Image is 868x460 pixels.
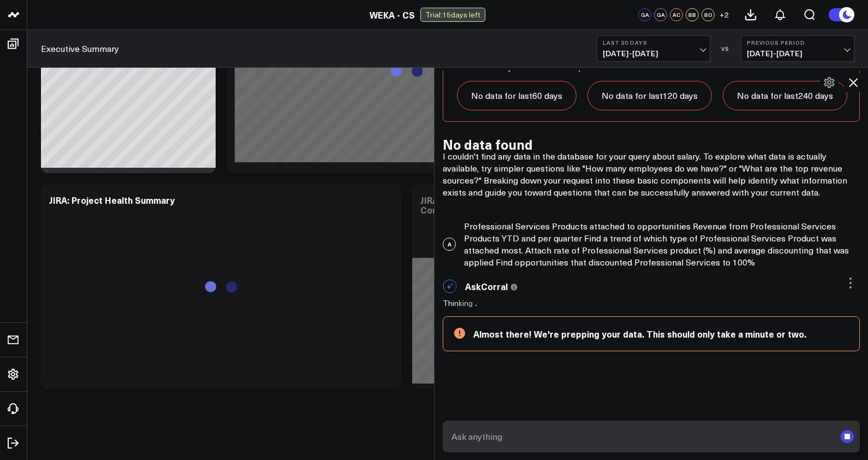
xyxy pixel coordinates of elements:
[587,81,712,110] a: No data for last120 days
[41,43,119,55] a: Executive Summary
[443,238,456,251] span: A
[443,299,484,308] div: Thinking
[473,328,848,340] div: Almost there! We're prepping your data. This should only take a minute or two.
[420,8,485,22] div: Trial: 15 days left
[716,45,735,52] div: VS
[370,9,415,21] a: WEKA - CS
[49,194,175,206] div: JIRA: Project Health Summary
[603,49,704,58] span: [DATE] - [DATE]
[720,11,729,19] span: + 2
[701,8,715,21] div: BO
[420,194,492,216] div: JIRA: SLA Compliance Rate
[686,8,699,21] div: BB
[457,81,576,110] a: No data for last60 days
[717,8,730,21] button: +2
[597,36,710,62] button: Last 30 Days[DATE]-[DATE]
[747,39,848,46] b: Previous Period
[670,8,683,21] div: AC
[443,138,860,150] h2: No data found
[741,36,854,62] button: Previous Period[DATE]-[DATE]
[465,280,508,292] span: AskCorral
[638,8,651,21] div: GA
[654,8,667,21] div: GA
[443,150,860,198] p: I couldn't find any data in the database for your query about salary. To explore what data is act...
[435,215,868,274] div: Professional Services Products attached to opportunities Revenue from Professional Services Produ...
[603,39,704,46] b: Last 30 Days
[723,81,847,110] a: No data for last240 days
[747,49,848,58] span: [DATE] - [DATE]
